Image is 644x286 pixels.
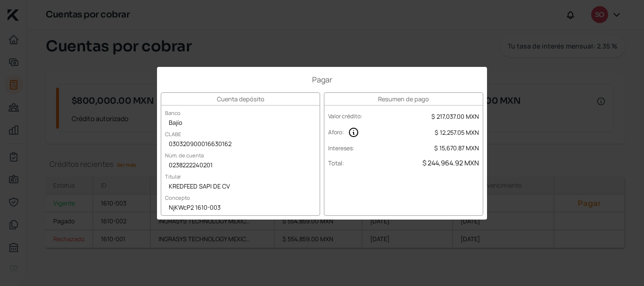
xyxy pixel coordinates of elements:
div: 0238222240201 [161,159,320,173]
label: CLABE [161,127,185,141]
label: Concepto [161,190,194,205]
div: Bajío [161,116,320,131]
h3: Resumen de pago [324,93,483,106]
label: Intereses : [328,144,355,152]
label: Núm. de cuenta [161,148,207,163]
span: $ 15,670.87 MXN [434,144,479,152]
h3: Cuenta depósito [161,93,320,106]
label: Total : [328,159,344,167]
div: NjKWcP2 1610-003 [161,201,320,215]
span: $ 12,257.05 MXN [435,128,479,137]
span: $ 217,037.00 MXN [431,112,479,121]
label: Aforo : [328,128,344,136]
label: Valor crédito : [328,112,363,120]
div: KREDFEED SAPI DE CV [161,180,320,194]
label: Banco [161,106,184,120]
label: Titular [161,169,185,184]
span: $ 244,964.92 MXN [422,158,479,167]
div: 030320900016630162 [161,138,320,152]
h1: Pagar [161,74,483,85]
